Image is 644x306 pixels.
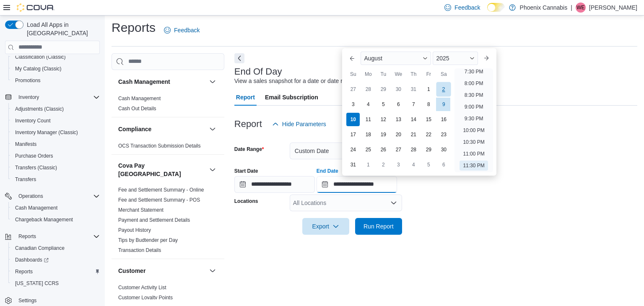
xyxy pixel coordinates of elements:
div: day-7 [407,98,420,111]
button: Canadian Compliance [8,242,103,254]
div: day-30 [437,143,450,156]
div: day-24 [346,143,360,156]
span: Run Report [364,222,394,231]
span: Adjustments (Classic) [12,104,100,114]
li: 9:00 PM [461,102,487,112]
div: day-13 [392,113,405,126]
span: Merchant Statement [118,207,164,213]
span: Purchase Orders [15,153,53,159]
span: OCS Transaction Submission Details [118,143,201,149]
div: day-20 [392,128,405,141]
span: Fee and Settlement Summary - Online [118,187,204,193]
input: Dark Mode [487,3,505,12]
div: day-19 [377,128,390,141]
a: Fee and Settlement Summary - Online [118,187,204,193]
span: Purchase Orders [12,151,100,161]
span: Reports [15,231,100,241]
div: day-28 [407,143,420,156]
span: Customer Activity List [118,284,166,291]
span: 2025 [436,55,449,62]
span: Hide Parameters [282,120,326,128]
div: day-27 [392,143,405,156]
span: Transfers [15,176,36,183]
p: Phoenix Cannabis [520,3,568,13]
div: day-22 [422,128,435,141]
div: day-3 [346,98,360,111]
button: Compliance [118,125,206,133]
span: Settings [18,297,36,304]
div: day-8 [422,98,435,111]
span: Inventory Manager (Classic) [15,129,78,136]
button: Inventory [2,91,103,103]
span: Chargeback Management [12,215,100,225]
div: Tu [377,67,390,81]
div: Compliance [112,141,224,154]
div: Mo [361,67,375,81]
button: Chargeback Management [8,214,103,226]
div: Th [407,67,420,81]
button: Operations [15,191,47,201]
button: Customer [208,266,218,276]
button: Purchase Orders [8,150,103,162]
div: day-9 [437,98,450,111]
div: day-12 [377,113,390,126]
a: Manifests [12,139,40,149]
li: 10:30 PM [460,137,488,147]
span: Operations [15,191,100,201]
input: Press the down key to enter a popover containing a calendar. Press the escape key to close the po... [317,176,397,193]
div: Button. Open the month selector. August is currently selected. [361,52,431,65]
div: Cash Management [112,93,224,117]
span: Transfers [12,174,100,184]
span: Settings [15,295,100,306]
span: Transaction Details [118,247,161,254]
button: Reports [2,231,103,242]
a: Transaction Details [118,247,161,253]
div: Sa [437,67,450,81]
span: Cash Out Details [118,105,156,112]
span: We [576,3,584,13]
button: Operations [2,190,103,202]
span: Payment and Settlement Details [118,217,190,223]
div: day-14 [407,113,420,126]
div: day-15 [422,113,435,126]
a: Customer Loyalty Points [118,295,173,301]
a: Inventory Manager (Classic) [12,127,81,137]
span: Adjustments (Classic) [15,106,64,112]
div: day-3 [392,158,405,171]
a: Purchase Orders [12,151,57,161]
a: Transfers [12,174,39,184]
li: 8:30 PM [461,90,487,100]
span: Manifests [15,141,36,148]
a: Cash Management [118,96,161,101]
div: day-27 [346,83,360,96]
span: Manifests [12,139,100,149]
h3: Cash Management [118,78,170,86]
a: Cash Management [12,203,61,213]
a: Dashboards [8,254,103,266]
a: Canadian Compliance [12,243,68,253]
p: | [571,3,572,13]
span: My Catalog (Classic) [12,64,100,74]
span: Cash Management [15,205,57,211]
ul: Time [454,68,493,172]
div: day-30 [392,83,405,96]
span: Dashboards [12,255,100,265]
button: [US_STATE] CCRS [8,277,103,289]
a: Promotions [12,75,44,86]
div: day-5 [422,158,435,171]
a: Settings [15,296,40,306]
a: Transfers (Classic) [12,163,60,173]
span: Reports [15,268,33,275]
div: day-1 [361,158,375,171]
div: day-2 [377,158,390,171]
span: Load All Apps in [GEOGRAPHIC_DATA] [23,21,100,37]
button: Cash Management [118,78,206,86]
span: Canadian Compliance [15,245,65,252]
button: Cash Management [208,77,218,87]
span: Transfers (Classic) [15,164,57,171]
div: day-25 [361,143,375,156]
span: Dashboards [15,257,49,263]
button: Export [302,218,349,235]
a: Adjustments (Classic) [12,104,67,114]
